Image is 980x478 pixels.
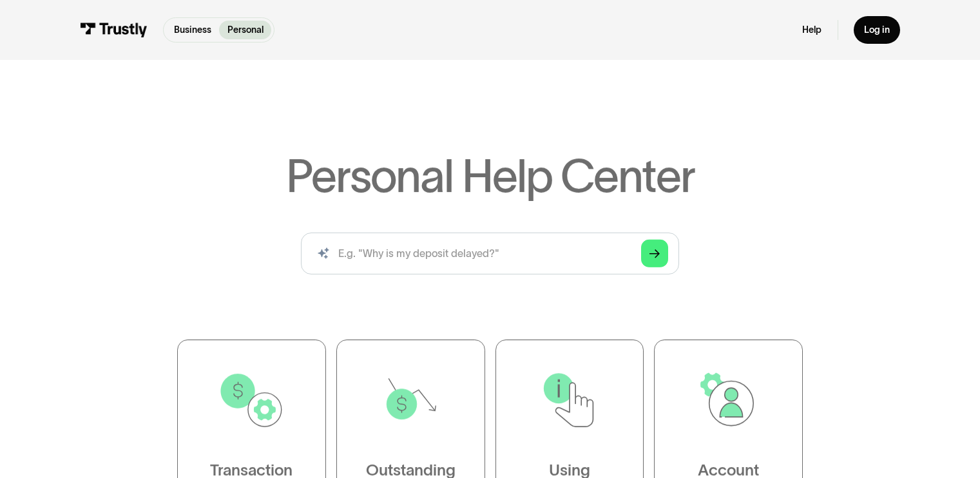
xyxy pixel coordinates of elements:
p: Business [174,23,211,37]
a: Business [166,21,219,39]
a: Log in [854,16,900,44]
h1: Personal Help Center [286,153,695,199]
input: search [301,233,678,274]
div: Log in [864,24,890,35]
a: Personal [219,21,271,39]
img: Trustly Logo [80,23,148,37]
p: Personal [227,23,264,37]
form: Search [301,233,678,274]
a: Help [802,24,821,35]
